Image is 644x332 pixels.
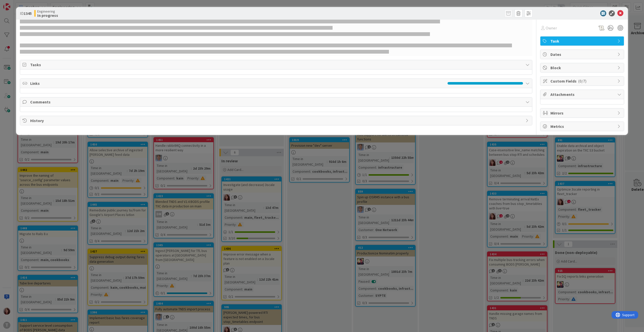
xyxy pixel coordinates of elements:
[550,65,615,71] span: Block
[550,51,615,57] span: Dates
[550,38,615,44] span: Task
[30,99,523,105] span: Comments
[24,11,32,16] b: 1345
[30,62,523,68] span: Tasks
[546,25,557,31] span: Owner
[11,1,23,7] span: Support
[550,91,615,97] span: Attachments
[30,80,445,86] span: Links
[550,123,615,129] span: Metrics
[550,78,615,84] span: Custom Fields
[37,13,58,17] b: In progress
[20,10,32,16] span: ID
[578,79,586,84] span: ( 0/7 )
[30,118,523,124] span: History
[37,9,58,13] span: Engineering
[550,110,615,116] span: Mirrors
